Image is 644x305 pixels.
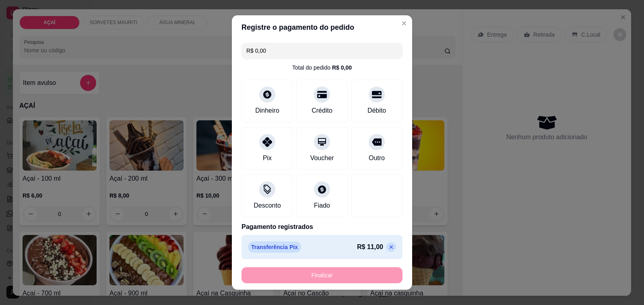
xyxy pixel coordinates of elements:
[369,153,385,163] div: Outro
[263,153,272,163] div: Pix
[332,64,352,72] div: R$ 0,00
[248,241,301,253] p: Transferência Pix
[232,15,412,39] header: Registre o pagamento do pedido
[292,64,352,72] div: Total do pedido
[246,43,398,59] input: Ex.: hambúrguer de cordeiro
[254,201,281,210] div: Desconto
[398,17,411,30] button: Close
[314,201,330,210] div: Fiado
[310,153,334,163] div: Voucher
[367,106,386,115] div: Débito
[255,106,279,115] div: Dinheiro
[312,106,332,115] div: Crédito
[357,242,383,252] p: R$ 11,00
[242,222,402,232] p: Pagamento registrados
